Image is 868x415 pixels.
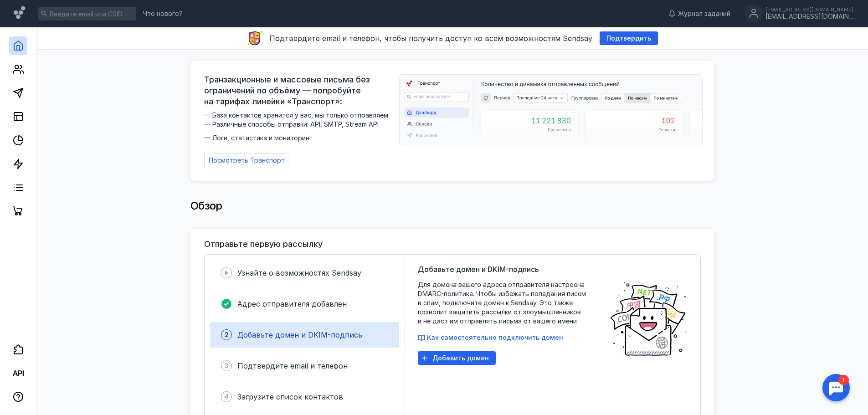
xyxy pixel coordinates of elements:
[427,333,563,341] span: Как самостоятельно подключить домен
[204,74,394,107] span: Транзакционные и массовые письма без ограничений по объёму — попробуйте на тарифах линейки «Транс...
[143,10,183,17] span: Что нового?
[269,34,592,43] span: Подтвердите email и телефон, чтобы получить доступ ко всем возможностям Sendsay
[765,7,857,12] div: [EMAIL_ADDRESS][DOMAIN_NAME]
[418,280,600,326] span: Для домена вашего адреса отправителя настроена DMARC-политика. Чтобы избежать попадания писем в с...
[38,7,136,20] input: Введите email или CSID
[664,9,735,18] a: Журнал заданий
[237,392,343,401] span: Загрузите список контактов
[418,333,563,342] button: Как самостоятельно подключить домен
[606,35,651,42] span: Подтвердить
[225,330,229,339] span: 2
[204,240,323,249] h3: Отправьте первую рассылку
[237,361,348,370] span: Подтвердите email и телефон
[237,330,362,339] span: Добавьте домен и DKIM-подпись
[678,9,730,18] span: Журнал заданий
[432,354,489,362] span: Добавить домен
[237,268,361,277] span: Узнайте о возможностях Sendsay
[204,154,289,167] a: Посмотреть Транспорт
[224,392,229,401] span: 4
[600,31,658,45] button: Подтвердить
[765,13,857,20] div: [EMAIL_ADDRESS][DOMAIN_NAME]
[209,157,285,164] span: Посмотреть Транспорт
[418,264,539,275] span: Добавьте домен и DKIM-подпись
[21,5,31,15] div: 1
[204,111,394,143] span: — База контактов хранится у вас, мы только отправляем — Различные способы отправки: API, SMTP, St...
[224,361,229,370] span: 3
[609,280,688,358] img: poster
[400,75,702,145] img: dashboard-transport-banner
[237,299,347,308] span: Адрес отправителя добавлен
[418,351,496,365] button: Добавить домен
[139,10,187,17] a: Что нового?
[190,199,222,212] span: Обзор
